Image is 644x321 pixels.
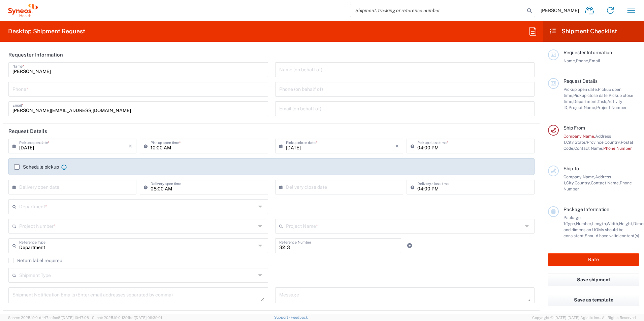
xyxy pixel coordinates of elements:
[563,166,579,171] span: Ship To
[596,105,627,110] span: Project Number
[576,221,592,226] span: Number,
[350,4,525,17] input: Shipment, tracking or reference number
[8,258,62,263] label: Return label required
[563,134,595,139] span: Company Name,
[541,7,579,13] span: [PERSON_NAME]
[603,146,632,151] span: Phone Number
[585,233,639,238] span: Should have valid content(s)
[548,274,639,286] button: Save shipment
[135,316,162,320] span: [DATE] 09:39:01
[563,125,585,131] span: Ship From
[563,87,598,92] span: Pickup open date,
[8,27,85,35] h2: Desktop Shipment Request
[592,221,607,226] span: Length,
[589,58,600,63] span: Email
[563,174,595,179] span: Company Name,
[291,315,308,319] a: Feedback
[395,141,399,151] i: ×
[573,93,609,98] span: Pickup close date,
[563,207,609,212] span: Package Information
[575,140,605,145] span: State/Province,
[576,58,589,63] span: Phone,
[566,180,575,185] span: City,
[8,51,63,58] h2: Requester Information
[548,294,639,306] button: Save as template
[8,316,89,320] span: Server: 2025.19.0-d447cefac8f
[563,78,598,84] span: Request Details
[605,140,621,145] span: Country,
[566,221,576,226] span: Type,
[569,105,596,110] span: Project Name,
[532,315,636,321] span: Copyright © [DATE]-[DATE] Agistix Inc., All Rights Reserved
[62,316,89,320] span: [DATE] 10:47:06
[619,221,633,226] span: Height,
[566,140,575,145] span: City,
[591,180,620,185] span: Contact Name,
[549,27,617,35] h2: Shipment Checklist
[563,215,581,226] span: Package 1:
[563,58,576,63] span: Name,
[274,315,291,319] a: Support
[563,50,612,55] span: Requester Information
[14,164,59,170] label: Schedule pickup
[598,99,607,104] span: Task,
[405,241,414,250] a: Add Reference
[574,146,603,151] span: Contact Name,
[575,180,591,185] span: Country,
[129,141,132,151] i: ×
[92,316,162,320] span: Client: 2025.19.0-129fbcf
[607,221,619,226] span: Width,
[8,128,47,135] h2: Request Details
[548,253,639,266] button: Rate
[573,99,598,104] span: Department,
